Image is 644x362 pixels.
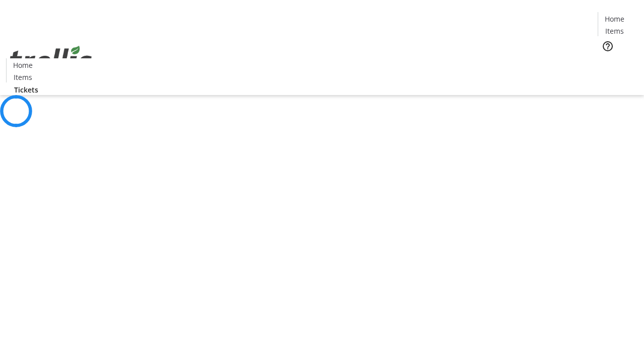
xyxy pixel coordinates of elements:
span: Tickets [606,58,630,69]
a: Tickets [598,58,638,69]
a: Home [598,14,630,24]
span: Home [13,60,33,70]
a: Items [598,26,630,36]
span: Items [14,72,32,82]
span: Items [605,26,624,36]
a: Tickets [6,84,46,95]
a: Home [7,60,39,70]
span: Tickets [14,84,38,95]
a: Items [7,72,39,82]
img: Orient E2E Organization FF5IkU6PR7's Logo [6,35,96,85]
button: Help [598,36,618,56]
span: Home [605,14,624,24]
